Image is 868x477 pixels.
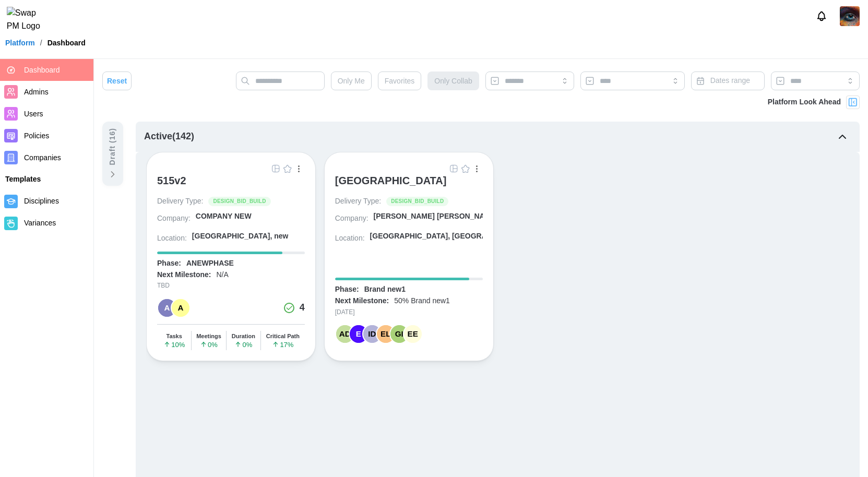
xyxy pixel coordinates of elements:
button: Reset [102,71,132,90]
img: 2Q== [840,6,860,26]
div: Company: [157,213,191,224]
div: Critical Path [266,333,300,340]
div: N/A [216,270,228,280]
div: Meetings [196,333,221,340]
div: / [40,39,42,46]
button: Only Me [331,71,372,90]
span: Dashboard [24,66,60,74]
div: [GEOGRAPHIC_DATA] [335,174,447,187]
span: DESIGN_BID_BUILD [213,197,266,206]
div: Phase: [157,258,181,269]
span: Reset [107,72,127,90]
img: Swap PM Logo [7,7,49,33]
a: Platform [5,39,35,46]
div: EE [404,325,422,343]
div: [GEOGRAPHIC_DATA], [GEOGRAPHIC_DATA] [370,231,530,242]
div: [GEOGRAPHIC_DATA], new [192,231,289,242]
div: Active ( 142 ) [144,129,194,144]
div: TBD [157,281,305,291]
button: Dates range [691,71,765,90]
div: E [350,325,367,343]
span: Dates range [710,76,750,85]
button: Grid Icon [448,163,460,174]
div: Templates [5,174,88,185]
div: Delivery Type: [157,196,203,207]
span: Disciplines [24,197,59,205]
a: 515v2 [157,174,305,196]
a: Zulqarnain Khalil [840,6,860,26]
div: Company: [335,213,368,224]
span: Companies [24,153,61,162]
img: Grid Icon [272,164,280,173]
img: Project Look Ahead Button [848,97,858,108]
div: Duration [232,333,255,340]
div: Draft ( 16 ) [107,128,118,165]
span: DESIGN_BID_BUILD [391,197,444,206]
div: AD [336,325,354,343]
span: 0 % [200,341,218,348]
span: Only Me [338,72,365,90]
div: 4 [300,301,305,315]
div: 50% Brand new1 [394,296,450,306]
div: COMPANY NEW [196,211,252,222]
img: Empty Star [283,164,292,173]
div: [DATE] [335,307,483,317]
img: Grid Icon [450,164,458,173]
div: A [172,299,189,317]
div: Dashboard [47,39,86,46]
div: A [158,299,176,317]
div: Location: [335,233,365,244]
a: [GEOGRAPHIC_DATA] [335,174,483,196]
div: Tasks [166,333,182,340]
div: Next Milestone: [157,270,211,280]
span: Users [24,110,43,118]
button: Favorites [378,71,422,90]
button: Empty Star [460,163,471,174]
img: Empty Star [461,164,470,173]
span: 0 % [234,341,252,348]
div: EL [377,325,395,343]
span: 10 % [163,341,185,348]
span: Admins [24,88,49,96]
span: Variances [24,219,56,227]
div: Platform Look Ahead [768,97,841,108]
div: [PERSON_NAME] [PERSON_NAME] [PERSON_NAME] A... [374,211,575,222]
div: Location: [157,233,187,244]
button: Empty Star [282,163,293,174]
div: Phase: [335,284,359,295]
span: 17 % [272,341,293,348]
div: Next Milestone: [335,296,389,306]
button: Notifications [813,7,830,25]
div: ID [363,325,381,343]
button: Grid Icon [270,163,282,174]
div: Brand new1 [364,284,406,295]
div: Delivery Type: [335,196,381,207]
div: ANEWPHASE [186,258,234,269]
a: [PERSON_NAME] [PERSON_NAME] [PERSON_NAME] A... [374,211,483,225]
span: Policies [24,132,49,140]
a: COMPANY NEW [196,211,305,225]
div: 515v2 [157,174,186,187]
div: GI [390,325,408,343]
span: Favorites [385,72,415,90]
